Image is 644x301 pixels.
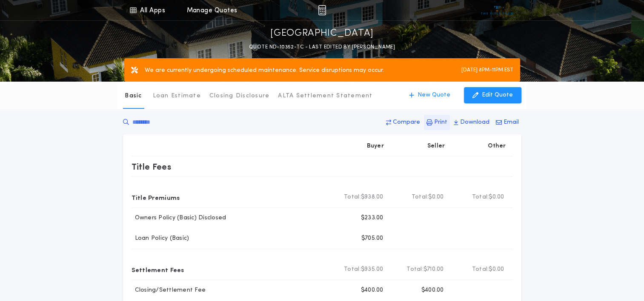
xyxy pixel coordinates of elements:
p: $400.00 [421,286,444,295]
p: $233.00 [361,214,384,222]
p: $400.00 [361,286,384,295]
p: Seller [427,142,445,150]
p: Basic [125,92,142,100]
p: Loan Policy (Basic) [132,234,189,243]
button: New Quote [401,87,459,103]
span: $0.00 [489,193,504,202]
button: Compare [384,115,423,130]
p: Owners Policy (Basic) Disclosed [132,214,226,222]
button: Print [424,115,450,130]
label: We are currently undergoing scheduled maintenance. Service disruptions may occur. [145,66,384,75]
p: Closing/Settlement Fee [132,286,206,295]
p: Compare [393,118,420,127]
p: Settlement Fees [132,263,184,276]
b: Total: [472,193,489,202]
p: Edit Quote [482,91,513,99]
b: Total: [406,265,424,274]
label: [DATE] 8PM-11PM EST [461,66,513,74]
p: QUOTE ND-10352-TC - LAST EDITED BY [PERSON_NAME] [249,43,395,51]
p: Other [488,142,506,150]
p: Buyer [367,142,384,150]
span: $935.00 [361,265,384,274]
b: Total: [344,193,361,202]
img: vs-icon [481,6,513,14]
button: Email [493,115,521,130]
button: Edit Quote [464,87,521,103]
p: Closing Disclosure [209,92,270,100]
p: $705.00 [361,234,384,243]
p: Title Fees [132,160,172,173]
b: Total: [412,193,429,202]
span: $0.00 [428,193,444,202]
b: Total: [344,265,361,274]
p: Email [504,118,519,127]
p: Download [460,118,489,127]
p: Loan Estimate [153,92,201,100]
img: img [318,5,326,15]
p: New Quote [418,91,450,99]
b: Total: [472,265,489,274]
span: $710.00 [424,265,444,274]
p: Title Premiums [132,190,180,204]
span: $938.00 [361,193,384,202]
p: [GEOGRAPHIC_DATA] [270,27,374,40]
p: Print [434,118,447,127]
button: Download [451,115,492,130]
span: $0.00 [489,265,504,274]
p: ALTA Settlement Statement [278,92,372,100]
